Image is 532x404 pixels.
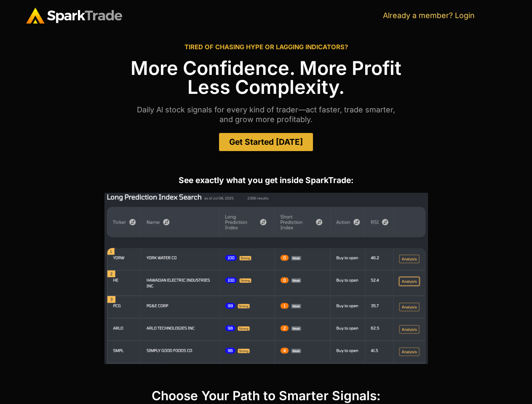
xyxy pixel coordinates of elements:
h3: Choose Your Path to Smarter Signals: [26,389,506,402]
span: Get Started [DATE] [229,138,303,146]
a: Get Started [DATE] [219,133,313,151]
h2: See exactly what you get inside SparkTrade: [26,176,506,184]
a: Already a member? Login [383,11,475,20]
h2: TIRED OF CHASING HYPE OR LAGGING INDICATORS? [26,44,506,50]
h1: More Confidence. More Profit Less Complexity. [26,58,506,96]
p: Daily Al stock signals for every kind of trader—act faster, trade smarter, and grow more profitably. [26,105,506,125]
